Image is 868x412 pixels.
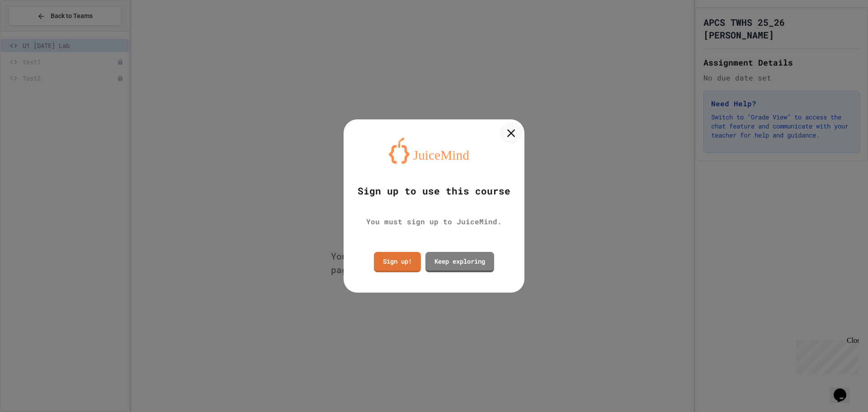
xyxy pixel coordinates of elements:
[4,4,62,57] div: Chat with us now!Close
[389,137,479,164] img: logo-orange.svg
[358,184,510,199] div: Sign up to use this course
[374,252,421,272] a: Sign up!
[366,216,502,227] div: You must sign up to JuiceMind.
[425,252,494,272] a: Keep exploring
